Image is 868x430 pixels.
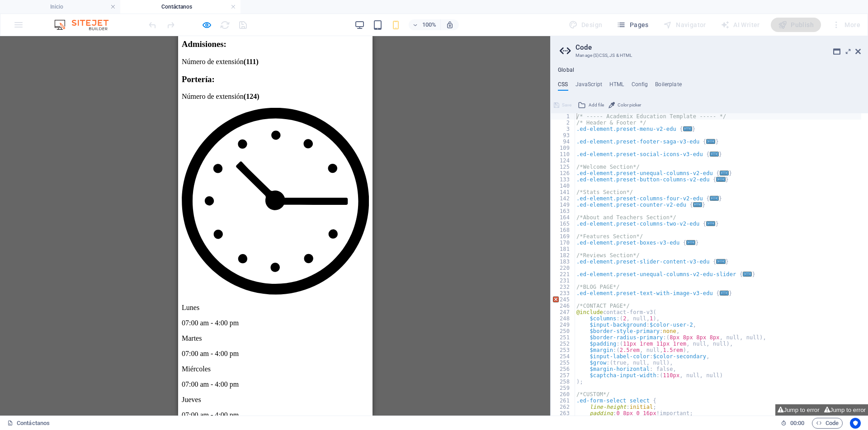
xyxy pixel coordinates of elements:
[120,2,241,12] h4: Contáctanos
[609,81,624,91] h4: HTML
[613,18,652,32] button: Pages
[551,322,576,328] div: 249
[4,314,61,321] font: 07:00 am - 4:00 pm
[4,22,191,30] p: Número de extensión
[717,259,726,264] span: ...
[551,334,576,341] div: 251
[551,259,576,265] div: 183
[4,268,21,275] font: Lunes
[551,252,576,259] div: 182
[52,19,120,30] img: Editor Logo
[720,171,729,176] span: ...
[551,379,576,385] div: 258
[422,19,437,30] h6: 100%
[4,3,48,13] span: Admisiones:
[551,360,576,366] div: 255
[4,298,24,306] font: Martes
[551,398,576,404] div: 261
[683,126,692,131] span: ...
[589,100,604,111] span: Add file
[409,19,441,30] button: 100%
[707,139,716,144] span: ...
[816,418,839,429] span: Code
[822,404,868,416] button: Jump to error
[576,81,602,91] h4: JavaScript
[576,43,861,51] h2: Code
[551,208,576,214] div: 163
[797,420,798,426] span: :
[66,22,80,29] strong: (111)
[551,113,576,120] div: 1
[720,291,729,296] span: ...
[551,315,576,322] div: 248
[551,246,576,252] div: 181
[632,81,648,91] h4: Config
[781,418,805,429] h6: Session time
[707,221,716,226] span: ...
[551,347,576,353] div: 253
[551,296,576,303] div: 245
[551,391,576,398] div: 260
[551,176,576,183] div: 133
[551,290,576,296] div: 233
[551,410,576,416] div: 263
[710,196,719,201] span: ...
[7,418,50,429] a: Click to cancel selection. Double-click to open Pages
[710,152,719,157] span: ...
[4,38,37,48] span: Portería:
[576,100,605,111] button: Add file
[551,341,576,347] div: 252
[717,177,726,182] span: ...
[775,404,821,416] button: Jump to error
[618,100,641,111] span: Color picker
[66,56,81,64] strong: (124)
[551,195,576,202] div: 142
[551,164,576,170] div: 125
[551,120,576,126] div: 2
[551,277,576,284] div: 231
[551,202,576,208] div: 149
[551,227,576,233] div: 168
[4,375,61,383] font: 07:00 am - 4:00 pm
[617,20,648,29] span: Pages
[4,329,33,337] font: Miércoles
[693,202,702,207] span: ...
[655,81,682,91] h4: Boilerplate
[551,189,576,195] div: 141
[551,240,576,246] div: 170
[551,221,576,227] div: 165
[551,126,576,132] div: 3
[558,81,568,91] h4: CSS
[4,283,61,291] font: 07:00 am - 4:00 pm
[551,145,576,151] div: 109
[4,56,191,65] p: Número de extensión
[558,67,574,74] h4: Global
[551,303,576,309] div: 246
[551,183,576,189] div: 140
[551,132,576,139] div: 93
[551,271,576,277] div: 221
[551,372,576,379] div: 257
[576,51,843,60] h3: Manage (S)CSS, JS & HTML
[790,418,804,429] span: 00 00
[686,240,695,245] span: ...
[4,344,61,352] font: 07:00 am - 4:00 pm
[551,385,576,391] div: 259
[743,272,752,277] span: ...
[551,366,576,372] div: 256
[551,214,576,221] div: 164
[551,139,576,145] div: 94
[812,418,843,429] button: Code
[551,151,576,157] div: 110
[551,404,576,410] div: 262
[850,418,861,429] button: Usercentrics
[551,284,576,290] div: 232
[551,328,576,334] div: 250
[551,265,576,271] div: 220
[4,360,23,367] font: Jueves
[551,157,576,164] div: 124
[551,309,576,315] div: 247
[607,100,642,111] button: Color picker
[551,170,576,176] div: 126
[551,353,576,360] div: 254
